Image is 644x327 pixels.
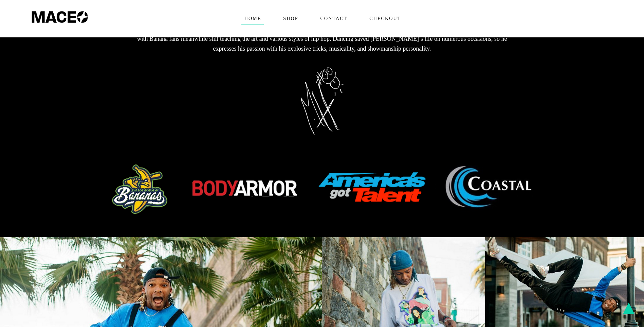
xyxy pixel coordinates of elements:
p: Now as the First Base Dance Coach for the [PERSON_NAME], he travels across the coast with the tea... [127,24,517,53]
span: Shop [280,13,301,24]
span: Contact [317,13,350,24]
img: Maceo Harrison Signature [300,67,344,135]
span: Home [241,13,264,24]
img: brands_maceo [102,162,543,217]
span: Checkout [366,13,404,24]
